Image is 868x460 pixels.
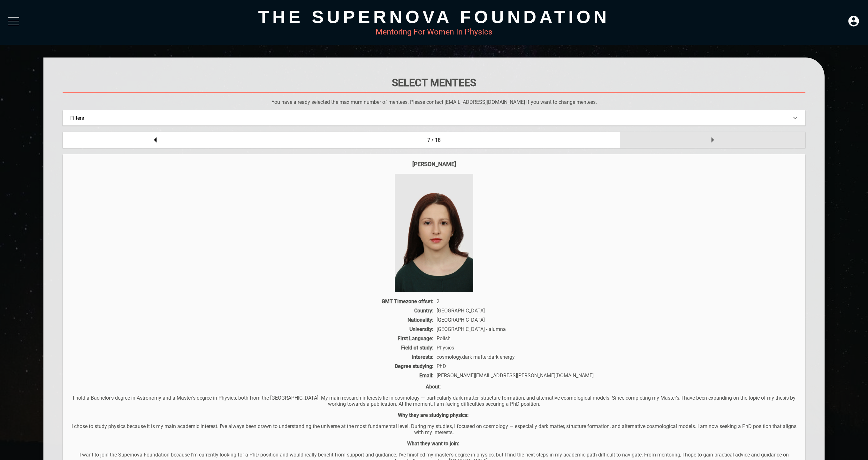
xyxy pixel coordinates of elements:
p: I chose to study physics because it is my main academic interest. I’ve always been drawn to under... [69,423,799,435]
div: [PERSON_NAME] [69,161,799,167]
div: 7 / 18 [248,132,620,148]
div: [GEOGRAPHIC_DATA] [435,308,799,314]
div: Field of study: [69,345,435,351]
div: 2 [435,298,799,304]
div: Polish [435,335,799,341]
div: Interests: [69,354,435,360]
div: cosmology,dark matter,dark energy [435,354,799,360]
p: What they want to join: [69,441,799,447]
div: [GEOGRAPHIC_DATA] [435,317,799,323]
p: You have already selected the maximum number of mentees. Please contact [EMAIL_ADDRESS][DOMAIN_NA... [63,99,805,105]
div: Nationality: [69,317,435,323]
div: PhD [435,363,799,369]
div: The Supernova Foundation [43,6,825,27]
p: About: [69,384,799,390]
div: First Language: [69,335,435,341]
div: Filters [63,110,805,126]
div: Physics [435,345,799,351]
h1: Select Mentees [63,77,805,89]
div: [GEOGRAPHIC_DATA] - alumna [435,326,799,332]
div: University: [69,326,435,332]
p: Why they are studying physics: [69,412,799,418]
div: Country: [69,308,435,314]
div: Degree studying: [69,363,435,369]
div: [PERSON_NAME][EMAIL_ADDRESS][PERSON_NAME][DOMAIN_NAME] [435,372,799,379]
div: Filters [70,115,798,121]
div: GMT Timezone offset: [69,298,435,304]
div: Email: [69,372,435,379]
div: Mentoring For Women In Physics [43,27,825,36]
p: I hold a Bachelor's degree in Astronomy and a Master's degree in Physics, both from the [GEOGRAPH... [69,395,799,407]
